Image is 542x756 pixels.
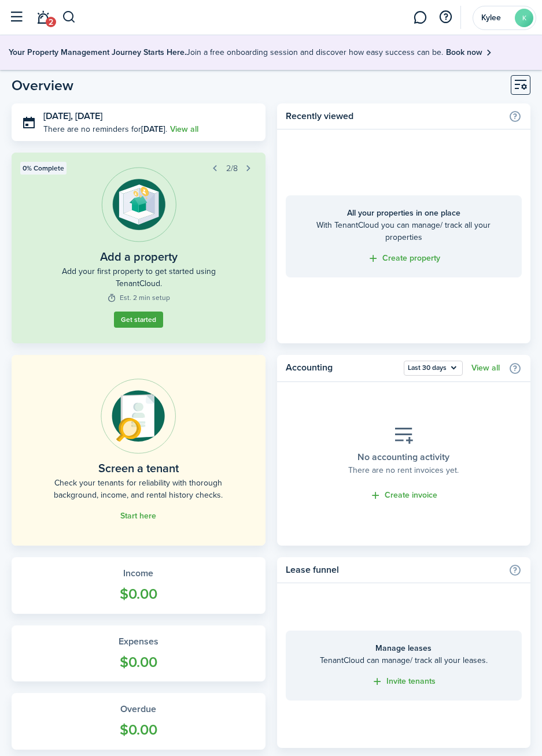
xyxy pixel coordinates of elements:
[357,450,449,464] placeholder-title: No accounting activity
[23,566,254,580] widget-stats-title: Income
[23,651,254,673] widget-stats-count: $0.00
[46,17,56,27] span: 2
[12,78,73,92] header-page-title: Overview
[404,361,463,376] button: Last 30 days
[101,167,176,242] img: Property
[12,693,266,750] a: Overdue$0.00
[371,675,436,688] a: Invite tenants
[32,3,54,32] a: Notifications
[23,583,254,605] widget-stats-count: $0.00
[9,46,443,58] p: Join a free onboarding session and discover how easy success can be.
[511,75,530,95] button: Customise
[141,123,165,135] b: [DATE]
[241,160,257,176] button: Next step
[23,635,254,648] widget-stats-title: Expenses
[348,464,459,476] placeholder-description: There are no rent invoices yet.
[12,557,266,614] a: Income$0.00
[23,163,64,173] span: 0% Complete
[12,625,266,682] a: Expenses$0.00
[38,265,239,290] widget-step-description: Add your first property to get started using TenantCloud.
[23,719,254,741] widget-stats-count: $0.00
[481,14,510,22] span: Kylee
[515,9,533,27] avatar-text: K
[170,123,198,135] a: View all
[107,292,170,303] widget-step-time: Est. 2 min setup
[98,459,179,477] home-placeholder-title: Screen a tenant
[207,160,223,176] button: Prev step
[5,6,27,28] button: Open sidebar
[436,8,455,27] button: Open resource center
[297,654,511,666] home-placeholder-description: TenantCloud can manage/ track all your leases.
[297,642,511,654] home-placeholder-title: Manage leases
[404,361,463,376] button: Open menu
[471,364,500,373] a: View all
[297,219,511,243] home-placeholder-description: With TenantCloud you can manage/ track all your properties
[101,379,176,454] img: Online payments
[370,489,437,502] a: Create invoice
[446,46,492,60] button: Book now
[446,48,482,57] b: Book now
[43,123,167,135] p: There are no reminders for .
[62,8,76,27] button: Search
[100,248,178,265] widget-step-title: Add a property
[9,46,186,58] b: Your Property Management Journey Starts Here.
[409,3,431,32] a: Messaging
[43,109,257,124] h3: [DATE], [DATE]
[23,702,254,716] widget-stats-title: Overdue
[114,312,163,328] a: Get started
[226,162,238,175] span: 2/8
[286,563,503,577] home-widget-title: Lease funnel
[367,252,440,265] a: Create property
[120,512,156,521] a: Start here
[286,361,399,376] home-widget-title: Accounting
[38,477,239,501] home-placeholder-description: Check your tenants for reliability with thorough background, income, and rental history checks.
[297,207,511,219] home-placeholder-title: All your properties in one place
[286,109,503,123] home-widget-title: Recently viewed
